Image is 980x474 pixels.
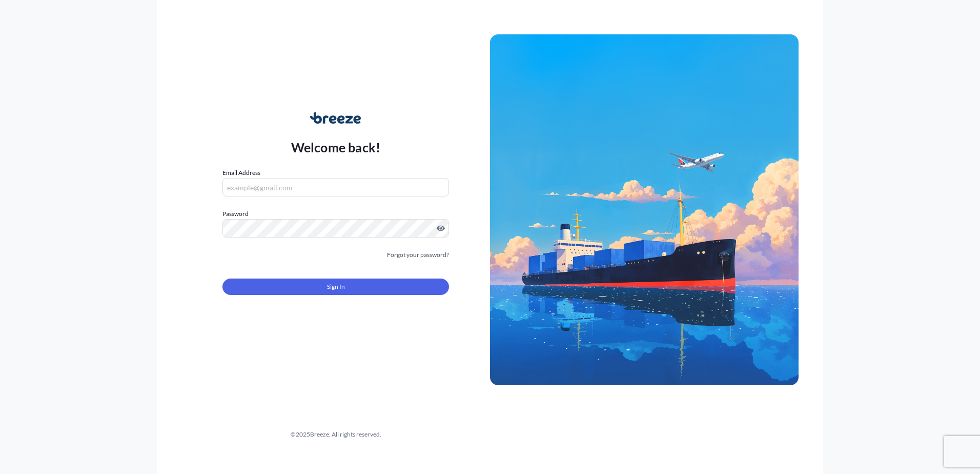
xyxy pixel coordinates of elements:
[291,139,381,155] p: Welcome back!
[181,429,490,440] div: © 2025 Breeze. All rights reserved.
[222,209,449,219] label: Password
[327,282,345,292] span: Sign In
[222,178,449,196] input: example@gmail.com
[437,224,445,232] button: Show password
[490,34,799,385] img: Ship illustration
[222,168,260,178] label: Email Address
[222,279,449,295] button: Sign In
[387,250,449,260] a: Forgot your password?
